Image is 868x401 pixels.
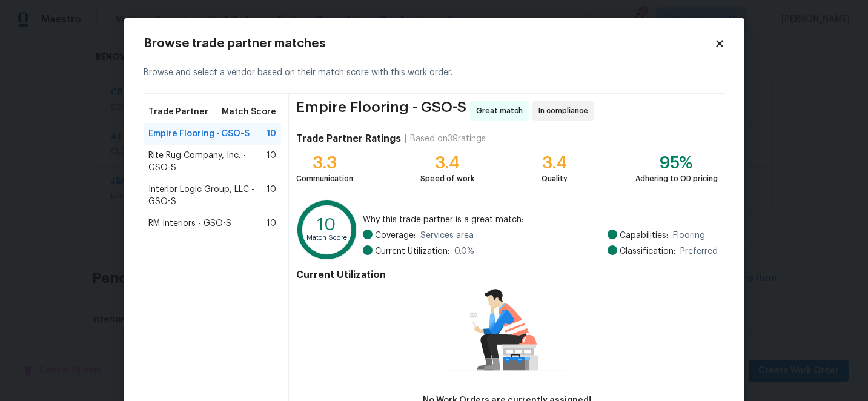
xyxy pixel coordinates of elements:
[375,230,416,242] span: Coverage:
[296,269,717,281] h4: Current Utilization
[620,245,675,257] span: Classification:
[222,106,276,118] span: Match Score
[307,234,348,241] text: Match Score
[144,52,725,94] div: Browse and select a vendor based on their match score with this work order.
[148,150,267,174] span: Rite Rug Company, Inc. - GSO-S
[148,217,231,230] span: RM Interiors - GSO-S
[673,230,705,242] span: Flooring
[267,217,276,230] span: 10
[296,173,353,185] div: Communication
[476,105,528,117] span: Great match
[296,133,401,145] h4: Trade Partner Ratings
[375,245,449,257] span: Current Utilization:
[267,150,276,174] span: 10
[454,245,474,257] span: 0.0 %
[420,230,474,242] span: Services area
[635,157,718,169] div: 95%
[363,214,718,226] span: Why this trade partner is a great match:
[318,216,337,233] text: 10
[401,133,410,145] div: |
[148,128,250,140] span: Empire Flooring - GSO-S
[267,184,276,208] span: 10
[296,101,466,121] span: Empire Flooring - GSO-S
[296,157,353,169] div: 3.3
[148,184,267,208] span: Interior Logic Group, LLC - GSO-S
[542,157,568,169] div: 3.4
[542,173,568,185] div: Quality
[680,245,718,257] span: Preferred
[620,230,668,242] span: Capabilities:
[420,173,474,185] div: Speed of work
[635,173,718,185] div: Adhering to OD pricing
[144,38,714,50] h2: Browse trade partner matches
[538,105,593,117] span: In compliance
[267,128,276,140] span: 10
[420,157,474,169] div: 3.4
[410,133,486,145] div: Based on 39 ratings
[148,106,208,118] span: Trade Partner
